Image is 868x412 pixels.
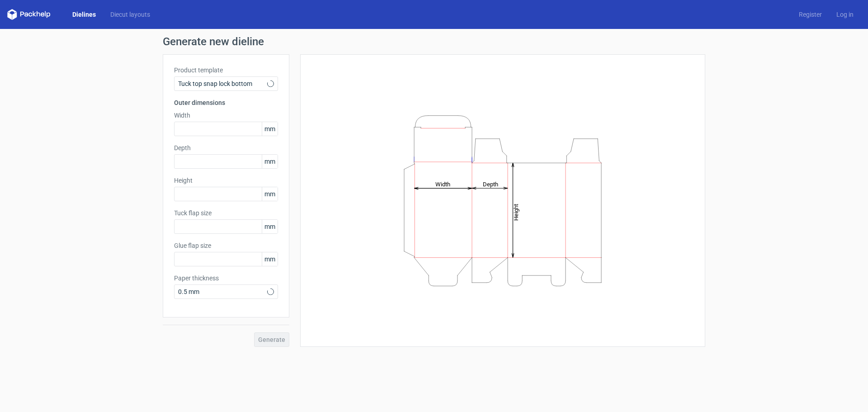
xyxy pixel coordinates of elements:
tspan: Width [435,180,450,187]
span: mm [262,220,278,233]
label: Width [174,111,278,120]
span: 0.5 mm [178,287,267,296]
a: Dielines [65,10,103,19]
label: Paper thickness [174,274,278,283]
a: Diecut layouts [103,10,157,19]
span: mm [262,252,278,266]
span: mm [262,122,278,136]
h3: Outer dimensions [174,98,278,107]
a: Register [792,10,829,19]
label: Depth [174,143,278,152]
a: Log in [829,10,861,19]
span: mm [262,155,278,168]
span: mm [262,187,278,201]
label: Height [174,176,278,185]
label: Glue flap size [174,241,278,250]
label: Product template [174,66,278,75]
tspan: Height [513,204,519,220]
span: Tuck top snap lock bottom [178,79,267,88]
label: Tuck flap size [174,208,278,218]
h1: Generate new dieline [163,36,705,47]
tspan: Depth [483,180,498,187]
